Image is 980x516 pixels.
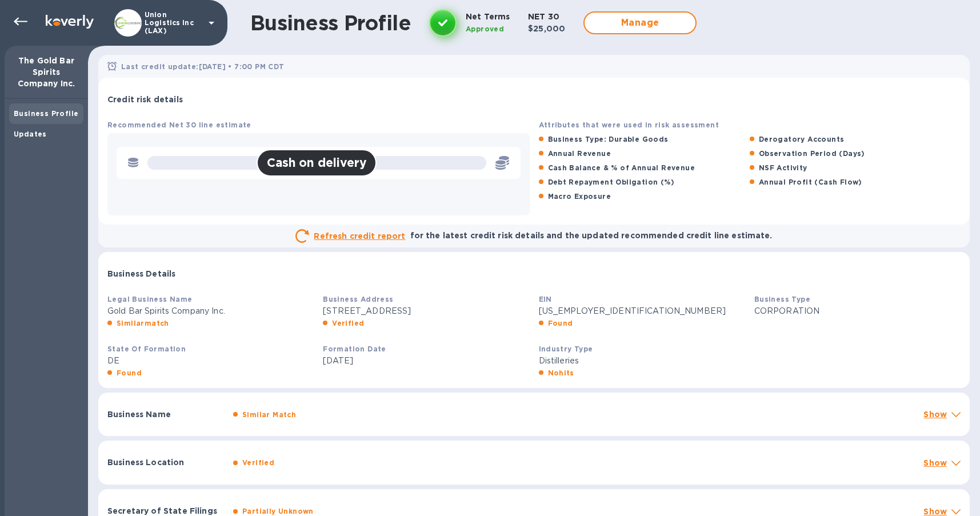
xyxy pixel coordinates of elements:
p: Business Location [107,457,224,468]
b: Cash Balance & % of Annual Revenue [548,163,695,172]
b: $25,000 [528,24,565,33]
b: Recommended Net 30 line estimate [107,121,251,129]
div: Business LocationVerifiedShow [98,441,970,485]
p: Show [923,457,947,469]
b: Updates [14,130,47,138]
p: [DATE] [323,355,529,367]
b: NET 30 [528,12,559,21]
b: Business Address [323,295,393,303]
b: Similar Match [242,410,296,419]
p: Union Logistics Inc (LAX) [145,11,202,35]
b: Found [117,369,142,377]
p: Credit risk details [107,94,224,105]
b: Derogatory Accounts [759,135,845,143]
p: [US_EMPLOYER_IDENTIFICATION_NUMBER] [539,305,745,317]
b: Similarmatch [117,319,169,327]
p: The Gold Bar Spirits Company Inc. [14,55,79,89]
b: Net Terms [466,12,510,21]
b: Business Type [754,295,810,303]
b: Found [548,319,573,327]
b: Annual Profit (Cash Flow) [759,178,862,186]
b: Business Profile [14,109,78,118]
b: Formation Date [323,345,386,353]
b: NSF Activity [759,163,807,172]
b: Verified [242,458,274,467]
p: Gold Bar Spirits Company Inc. [107,305,314,317]
b: Partially Unknown [242,507,314,515]
p: DE [107,355,314,367]
div: Credit risk details [98,78,970,114]
b: Industry Type [539,345,593,353]
b: Verified [332,319,364,327]
h1: Business Profile [250,11,411,35]
p: Business Name [107,409,224,420]
p: [STREET_ADDRESS] [323,305,529,317]
p: Distilleries [539,355,745,367]
b: for the latest credit risk details and the updated recommended credit line estimate. [410,231,773,240]
b: Macro Exposure [548,192,611,201]
p: CORPORATION [754,305,961,317]
b: EIN [539,295,552,303]
b: Nohits [548,369,574,377]
div: Business NameSimilar MatchShow [98,393,970,437]
img: Logo [46,15,94,29]
p: Business Details [107,268,224,279]
b: Attributes that were used in risk assessment [539,121,719,129]
b: State Of Formation [107,345,186,353]
div: Business Details [98,252,970,289]
b: Business Type: Durable Goods [548,135,669,143]
b: Legal Business Name [107,295,193,303]
span: Manage [594,16,686,30]
b: Debt Repayment Obligation (%) [548,178,675,186]
b: Annual Revenue [548,149,611,158]
b: Last credit update: [DATE] • 7:00 PM CDT [121,62,285,71]
u: Refresh credit report [314,231,405,241]
p: Show [923,409,947,420]
b: Approved [466,25,504,33]
h2: Cash on delivery [267,155,366,170]
button: Manage [583,11,697,34]
b: Observation Period (Days) [759,149,865,158]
